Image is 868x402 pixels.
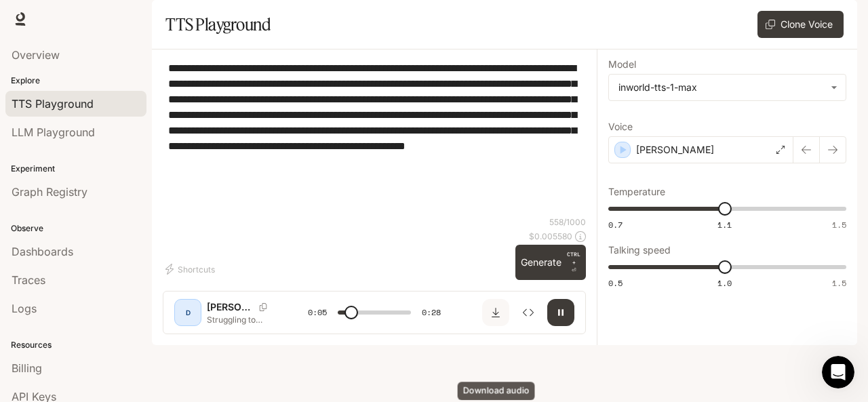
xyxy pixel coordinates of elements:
span: 1.5 [832,219,846,230]
button: Inspect [515,299,542,326]
p: ⏎ [567,250,580,275]
div: D [177,302,199,323]
button: Copy Voice ID [254,303,273,311]
p: [PERSON_NAME] [207,300,254,314]
p: Talking speed [608,245,671,255]
p: Model [608,60,636,69]
iframe: Intercom live chat [822,356,854,388]
button: Download audio [482,299,509,326]
span: 1.1 [717,219,732,230]
p: Voice [608,122,633,132]
p: Struggling to keep track of your finances? Imagine having a personal assistant to manage it all f... [207,314,275,325]
p: Temperature [608,187,665,197]
span: 0:28 [422,306,441,319]
p: CTRL + [567,250,580,266]
p: [PERSON_NAME] [636,143,714,157]
h1: TTS Playground [165,11,271,38]
button: Clone Voice [757,11,844,38]
span: 0.5 [608,277,623,289]
div: inworld-tts-1-max [618,81,824,94]
div: Download audio [458,382,535,400]
span: 1.5 [832,277,846,289]
div: inworld-tts-1-max [609,75,846,100]
span: 0:05 [308,306,327,319]
span: 0.7 [608,219,623,230]
span: 1.0 [717,277,732,289]
button: Shortcuts [163,258,220,280]
button: GenerateCTRL +⏎ [515,245,586,280]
